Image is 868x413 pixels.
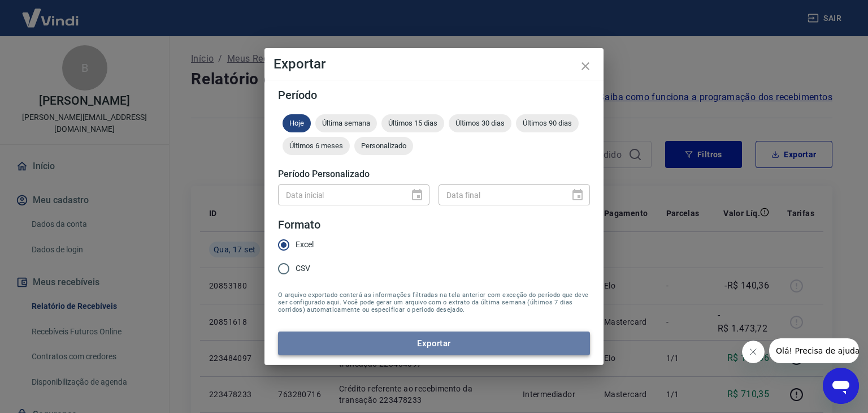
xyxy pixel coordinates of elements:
iframe: Fechar mensagem [742,341,765,363]
span: Excel [296,239,314,251]
iframe: Mensagem da empresa [769,338,859,363]
span: CSV [296,263,310,274]
button: Exportar [278,332,590,355]
span: Últimos 6 meses [283,141,350,150]
input: DD/MM/YYYY [439,184,562,205]
h5: Período Personalizado [278,169,590,180]
span: Personalizado [354,141,413,150]
input: DD/MM/YYYY [278,184,401,205]
iframe: Botão para abrir a janela de mensagens [823,368,859,404]
span: Últimos 15 dias [381,119,444,127]
div: Personalizado [354,137,413,155]
div: Últimos 6 meses [283,137,350,155]
div: Últimos 30 dias [449,114,511,132]
span: Últimos 30 dias [449,119,511,127]
button: close [572,53,599,80]
span: Olá! Precisa de ajuda? [7,8,95,17]
div: Últimos 15 dias [381,114,444,132]
div: Última semana [315,114,377,132]
h5: Período [278,89,590,101]
h4: Exportar [274,57,594,71]
span: Hoje [283,119,311,127]
span: O arquivo exportado conterá as informações filtradas na tela anterior com exceção do período que ... [278,291,590,313]
span: Última semana [315,119,377,127]
span: Últimos 90 dias [516,119,579,127]
div: Hoje [283,114,311,132]
legend: Formato [278,217,320,233]
div: Últimos 90 dias [516,114,579,132]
